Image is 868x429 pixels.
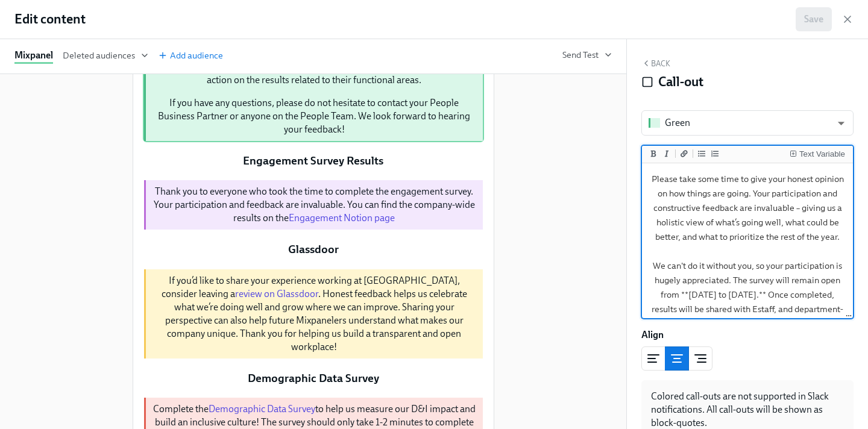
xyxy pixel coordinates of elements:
svg: Left [646,351,661,366]
div: Engagement Survey Results [143,152,484,170]
div: Glassdoor [143,240,484,258]
button: Add unordered list [696,148,708,160]
button: Add audience [158,49,223,63]
span: Deleted audiences [63,49,148,61]
span: Add audience [158,49,223,61]
button: Add bold text [647,148,659,160]
svg: Right [693,351,708,366]
button: Send Test [562,49,612,61]
button: Add ordered list [709,148,721,160]
button: Back [641,58,670,68]
svg: Center [670,351,684,366]
div: Mixpanel [14,49,53,64]
button: Insert Text Variable [787,148,848,160]
div: Green [641,110,854,136]
button: center aligned [665,346,689,371]
div: Demographic Data Survey [143,369,484,387]
button: Add a link [678,148,690,160]
div: If you’d like to share your experience working at [GEOGRAPHIC_DATA], consider leaving areview on ... [143,268,484,360]
button: left aligned [641,346,665,371]
button: Deleted audiences [63,49,148,63]
h1: Edit content [14,10,86,28]
div: text alignment [641,346,712,371]
button: right aligned [688,346,712,371]
div: Green [665,116,690,130]
label: Align [641,328,664,342]
div: Thank you to everyone who took the time to complete the engagement survey. Your participation and... [143,179,484,231]
button: Add italic text [661,148,673,160]
h4: Call-out [658,73,703,91]
div: Text Variable [799,150,845,158]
